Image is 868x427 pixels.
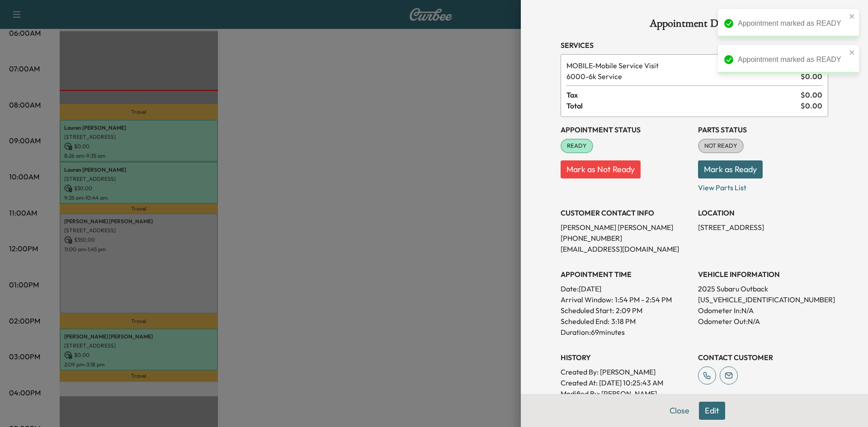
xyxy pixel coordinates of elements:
[699,402,725,420] button: Edit
[698,178,828,193] p: View Parts List
[801,89,822,100] span: $ 0.00
[561,141,592,150] span: READY
[566,60,797,71] span: Mobile Service Visit
[738,18,846,29] div: Appointment marked as READY
[566,71,797,82] span: 6k Service
[698,207,828,218] h3: LOCATION
[561,377,691,388] p: Created At : [DATE] 10:25:43 AM
[698,269,828,280] h3: VEHICLE INFORMATION
[698,160,763,178] button: Mark as Ready
[698,305,828,316] p: Odometer In: N/A
[561,160,641,178] button: Mark as Not Ready
[561,388,691,399] p: Modified By : [PERSON_NAME]
[561,244,691,254] p: [EMAIL_ADDRESS][DOMAIN_NAME]
[561,18,828,33] h1: Appointment Details
[616,305,642,316] p: 2:09 PM
[561,269,691,280] h3: APPOINTMENT TIME
[561,352,691,363] h3: History
[561,294,691,305] p: Arrival Window:
[566,100,801,111] span: Total
[698,352,828,363] h3: CONTACT CUSTOMER
[611,316,636,327] p: 3:18 PM
[561,327,691,338] p: Duration: 69 minutes
[738,54,846,65] div: Appointment marked as READY
[698,222,828,233] p: [STREET_ADDRESS]
[561,305,614,316] p: Scheduled Start:
[566,89,801,100] span: Tax
[561,283,691,294] p: Date: [DATE]
[699,141,743,150] span: NOT READY
[561,124,691,135] h3: Appointment Status
[615,294,672,305] span: 1:54 PM - 2:54 PM
[849,49,855,56] button: close
[698,316,828,327] p: Odometer Out: N/A
[561,233,691,244] p: [PHONE_NUMBER]
[561,366,691,377] p: Created By : [PERSON_NAME]
[801,100,822,111] span: $ 0.00
[698,283,828,294] p: 2025 Subaru Outback
[698,294,828,305] p: [US_VEHICLE_IDENTIFICATION_NUMBER]
[561,222,691,233] p: [PERSON_NAME] [PERSON_NAME]
[561,207,691,218] h3: CUSTOMER CONTACT INFO
[698,124,828,135] h3: Parts Status
[664,402,695,420] button: Close
[561,316,609,327] p: Scheduled End:
[561,40,828,51] h3: Services
[849,13,855,20] button: close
